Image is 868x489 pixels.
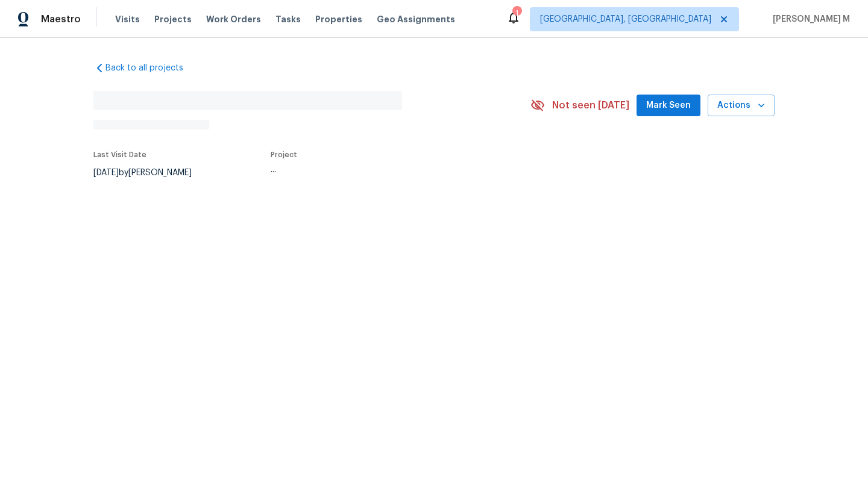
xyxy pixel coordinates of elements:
[512,7,521,19] div: 1
[377,13,455,25] span: Geo Assignments
[540,13,711,25] span: [GEOGRAPHIC_DATA], [GEOGRAPHIC_DATA]
[717,98,765,113] span: Actions
[93,62,209,74] a: Back to all projects
[93,169,119,177] span: [DATE]
[552,99,629,111] span: Not seen [DATE]
[646,98,691,113] span: Mark Seen
[768,13,850,25] span: [PERSON_NAME] M
[93,166,206,180] div: by [PERSON_NAME]
[708,95,775,117] button: Actions
[115,13,140,25] span: Visits
[206,13,261,25] span: Work Orders
[154,13,192,25] span: Projects
[271,151,297,158] span: Project
[93,151,146,158] span: Last Visit Date
[275,15,301,23] span: Tasks
[271,166,502,174] div: ...
[637,95,700,117] button: Mark Seen
[41,13,81,25] span: Maestro
[315,13,362,25] span: Properties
